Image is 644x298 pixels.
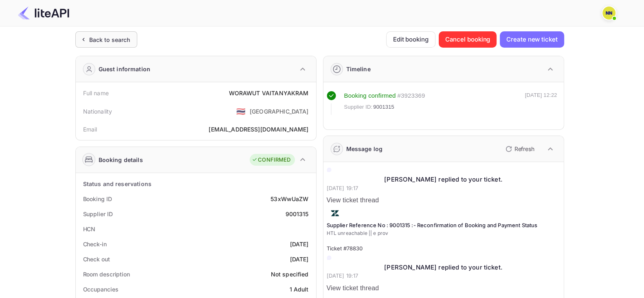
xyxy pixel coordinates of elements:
[327,205,343,221] img: AwvSTEc2VUhQAAAAAElFTkSuQmCC
[327,283,560,293] p: View ticket thread
[83,195,112,203] div: Booking ID
[344,103,373,111] span: Supplier ID:
[83,225,96,233] div: HCN
[209,125,308,134] div: [EMAIL_ADDRESS][DOMAIN_NAME]
[327,184,560,193] p: [DATE] 19:17
[386,31,435,48] button: Edit booking
[500,31,564,48] button: Create new ticket
[501,142,538,156] button: Refresh
[327,221,560,230] p: Supplier Reference No : 9001315 :- Reconfirmation of Booking and Payment Status
[236,104,246,118] span: United States
[252,156,290,164] div: CONFIRMED
[83,255,110,263] div: Check out
[525,91,557,115] div: [DATE] 12:22
[229,89,308,97] div: WORAWUT VAITANYAKRAM
[327,195,560,205] p: View ticket thread
[270,195,308,203] div: 53xWwUaZW
[83,210,113,218] div: Supplier ID
[290,255,309,263] div: [DATE]
[99,65,151,73] div: Guest information
[327,230,560,237] p: HTL unreachable || e prov
[344,91,396,101] div: Booking confirmed
[514,145,534,153] p: Refresh
[373,103,394,111] span: 9001315
[327,175,560,184] div: [PERSON_NAME] replied to your ticket.
[602,7,615,20] img: N/A N/A
[83,125,97,134] div: Email
[346,65,371,73] div: Timeline
[327,245,363,252] span: Ticket #78830
[83,180,152,188] div: Status and reservations
[99,156,143,164] div: Booking details
[289,285,308,294] div: 1 Adult
[89,35,130,44] div: Back to search
[439,31,497,48] button: Cancel booking
[83,107,112,116] div: Nationality
[327,272,560,280] p: [DATE] 19:17
[83,240,107,248] div: Check-in
[83,89,109,97] div: Full name
[250,107,309,116] div: [GEOGRAPHIC_DATA]
[83,285,119,294] div: Occupancies
[327,263,560,272] div: [PERSON_NAME] replied to your ticket.
[83,270,130,278] div: Room description
[285,210,308,218] div: 9001315
[271,270,309,278] div: Not specified
[346,145,383,153] div: Message log
[290,240,309,248] div: [DATE]
[397,91,425,101] div: # 3923369
[18,7,69,20] img: LiteAPI Logo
